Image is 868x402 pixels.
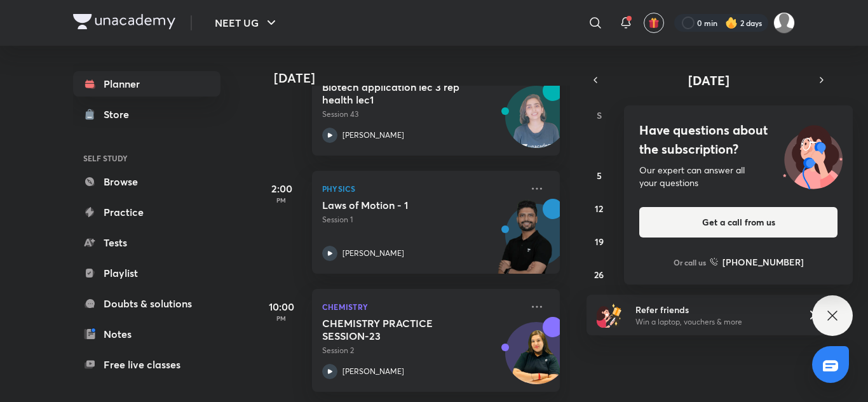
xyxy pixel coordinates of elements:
[73,71,220,97] a: Planner
[688,72,729,89] span: [DATE]
[322,214,522,225] p: Session 1
[322,81,480,106] h5: Biotech application lec 3 rep health lec1
[639,164,837,189] div: Our expert can answer all your questions
[639,121,837,159] h4: Have questions about the subscription?
[322,299,522,314] p: Chemistry
[322,317,480,342] h5: CHEMISTRY PRACTICE SESSION-23
[597,109,602,121] abbr: Sunday
[490,199,560,286] img: unacademy
[73,321,220,347] a: Notes
[73,169,220,194] a: Browse
[597,170,602,182] abbr: October 5, 2025
[589,231,609,251] button: October 19, 2025
[773,121,853,189] img: ttu_illustration_new.svg
[342,130,404,141] p: [PERSON_NAME]
[589,198,609,218] button: October 12, 2025
[256,196,307,204] p: PM
[73,352,220,377] a: Free live classes
[595,203,603,215] abbr: October 12, 2025
[322,181,522,196] p: Physics
[635,303,792,316] h6: Refer friends
[635,316,792,328] p: Win a laptop, vouchers & more
[589,165,609,185] button: October 5, 2025
[73,260,220,286] a: Playlist
[342,366,404,377] p: [PERSON_NAME]
[73,147,220,169] h6: SELF STUDY
[342,248,404,259] p: [PERSON_NAME]
[73,102,220,127] a: Store
[597,302,622,328] img: referral
[322,109,522,120] p: Session 43
[725,17,738,29] img: streak
[594,269,604,281] abbr: October 26, 2025
[644,13,664,33] button: avatar
[506,93,567,154] img: Avatar
[73,14,175,29] img: Company Logo
[104,107,137,122] div: Store
[639,207,837,238] button: Get a call from us
[506,329,567,390] img: Avatar
[604,71,813,89] button: [DATE]
[322,199,480,211] h5: Laws of Motion - 1
[589,264,609,285] button: October 26, 2025
[322,345,522,356] p: Session 2
[722,255,804,269] h6: [PHONE_NUMBER]
[674,257,706,268] p: Or call us
[256,314,307,322] p: PM
[595,236,604,248] abbr: October 19, 2025
[207,10,287,36] button: NEET UG
[648,17,660,29] img: avatar
[73,230,220,255] a: Tests
[773,12,795,34] img: Mahi Singh
[73,199,220,225] a: Practice
[256,299,307,314] h5: 10:00
[710,255,804,269] a: [PHONE_NUMBER]
[73,291,220,316] a: Doubts & solutions
[274,70,573,86] h4: [DATE]
[256,181,307,196] h5: 2:00
[73,14,175,32] a: Company Logo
